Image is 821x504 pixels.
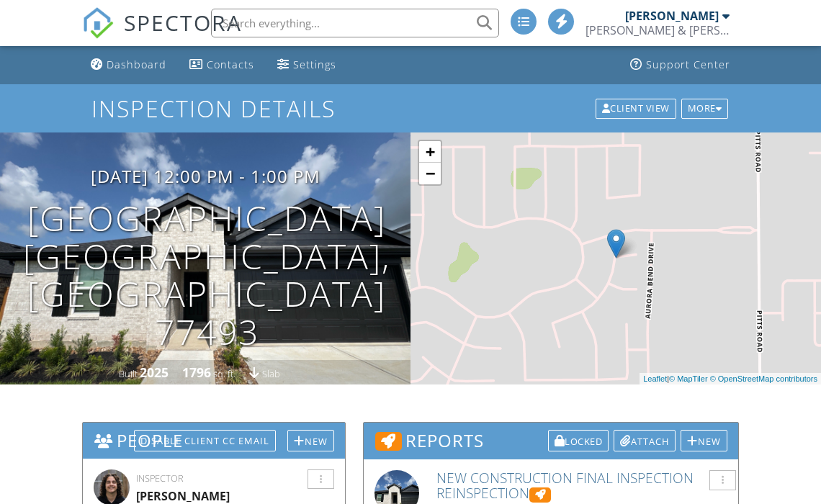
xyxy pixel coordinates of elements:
[419,141,441,163] a: Zoom in
[82,7,114,39] img: The Best Home Inspection Software - Spectora
[211,9,499,37] input: Search everything...
[134,430,276,451] div: Disable Client CC Email
[82,19,242,50] a: SPECTORA
[419,163,441,184] a: Zoom out
[614,430,676,451] div: Attach
[23,199,390,351] h1: [GEOGRAPHIC_DATA] [GEOGRAPHIC_DATA], [GEOGRAPHIC_DATA] 77493
[364,423,738,459] h3: Reports
[287,430,334,451] div: New
[596,99,676,119] div: Client View
[182,364,211,381] div: 1796
[272,52,342,78] a: Settings
[681,99,729,119] div: More
[213,367,235,380] span: sq. ft.
[91,166,320,186] h3: [DATE] 12:00 pm - 1:00 pm
[107,58,166,71] div: Dashboard
[262,367,280,380] span: slab
[184,52,260,78] a: Contacts
[140,364,169,381] div: 2025
[293,58,336,71] div: Settings
[207,58,254,71] div: Contacts
[625,9,719,23] div: [PERSON_NAME]
[124,7,242,37] span: SPECTORA
[85,52,172,78] a: Dashboard
[624,52,736,78] a: Support Center
[669,374,708,383] a: © MapTiler
[710,374,817,383] a: © OpenStreetMap contributors
[681,430,727,451] div: New
[548,430,609,451] div: Locked
[83,423,345,458] h3: People
[594,101,680,114] a: Client View
[586,23,730,37] div: Bryan & Bryan Inspections
[436,470,727,503] h6: New Construction Final Inspection Reinspection
[643,374,667,383] a: Leaflet
[119,367,138,380] span: Built
[136,472,184,485] span: Inspector
[91,96,730,121] h1: Inspection Details
[646,58,730,71] div: Support Center
[640,373,821,385] div: |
